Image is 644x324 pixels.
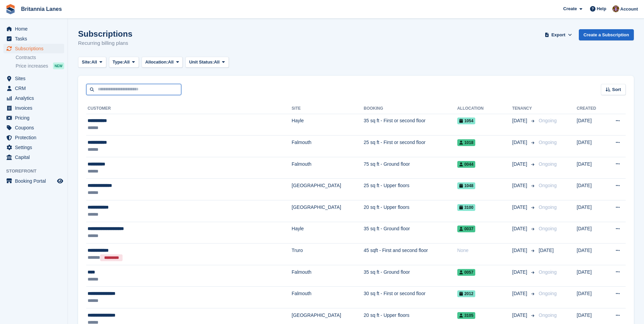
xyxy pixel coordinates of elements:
span: Ongoing [539,183,557,188]
td: Hayle [292,114,364,136]
td: [DATE] [577,179,605,200]
span: 3100 [457,204,476,211]
div: NEW [53,62,64,69]
td: [DATE] [577,157,605,179]
span: Site: [82,59,91,66]
img: stora-icon-8386f47178a22dfd0bd8f6a31ec36ba5ce8667c1dd55bd0f319d3a0aa187defe.svg [5,4,16,14]
a: Price increases NEW [16,62,64,70]
td: [DATE] [577,114,605,136]
span: [DATE] [512,247,529,254]
td: 30 sq ft - First or second floor [364,287,457,308]
a: menu [3,84,64,93]
span: [DATE] [512,225,529,232]
span: Unit Status: [189,59,214,66]
span: All [91,59,97,66]
td: 75 sq ft - Ground floor [364,157,457,179]
span: Type: [113,59,124,66]
a: menu [3,152,64,162]
a: menu [3,103,64,113]
td: [GEOGRAPHIC_DATA] [292,200,364,222]
a: menu [3,93,64,103]
a: menu [3,123,64,132]
span: All [124,59,130,66]
th: Customer [86,103,292,114]
button: Site: All [78,57,106,68]
td: [DATE] [577,136,605,157]
td: Hayle [292,222,364,244]
a: menu [3,34,64,43]
span: Capital [15,152,56,162]
span: [DATE] [512,161,529,168]
span: Pricing [15,113,56,123]
button: Unit Status: All [185,57,228,68]
td: Truro [292,244,364,265]
a: Preview store [56,177,64,185]
td: Falmouth [292,265,364,287]
button: Allocation: All [142,57,183,68]
span: Ongoing [539,161,557,167]
span: Ongoing [539,204,557,210]
td: 35 sq ft - Ground floor [364,222,457,244]
span: Home [15,24,56,34]
span: Invoices [15,103,56,113]
span: Price increases [16,63,48,69]
span: Analytics [15,93,56,103]
a: Create a Subscription [579,29,634,40]
th: Created [577,103,605,114]
span: Sort [612,86,621,93]
td: [DATE] [577,200,605,222]
span: [DATE] [512,204,529,211]
span: [DATE] [512,182,529,189]
td: Falmouth [292,287,364,308]
span: Sites [15,74,56,83]
a: menu [3,44,64,53]
td: Falmouth [292,136,364,157]
td: 45 sqft - First and second floor [364,244,457,265]
span: Account [620,6,638,13]
span: 0037 [457,226,476,232]
th: Site [292,103,364,114]
span: Settings [15,143,56,152]
td: 35 sq ft - Ground floor [364,265,457,287]
td: [DATE] [577,265,605,287]
span: [DATE] [539,248,554,253]
img: Andy Collier [612,5,619,12]
span: Export [551,32,565,38]
td: 25 sq ft - Upper floors [364,179,457,200]
th: Booking [364,103,457,114]
span: Ongoing [539,118,557,123]
span: Ongoing [539,312,557,318]
td: [DATE] [577,287,605,308]
td: Falmouth [292,157,364,179]
span: Allocation: [145,59,168,66]
span: 1048 [457,182,476,189]
a: menu [3,24,64,34]
span: 2012 [457,290,476,297]
span: [DATE] [512,290,529,297]
span: Create [563,5,577,12]
span: Tasks [15,34,56,43]
span: All [168,59,174,66]
span: Storefront [6,168,68,175]
span: [DATE] [512,117,529,124]
span: [DATE] [512,269,529,276]
td: [DATE] [577,244,605,265]
span: CRM [15,84,56,93]
span: 3105 [457,312,476,319]
span: 0044 [457,161,476,168]
a: menu [3,176,64,186]
span: Booking Portal [15,176,56,186]
p: Recurring billing plans [78,39,132,47]
span: Ongoing [539,140,557,145]
td: [DATE] [577,222,605,244]
button: Export [544,29,573,40]
span: [DATE] [512,139,529,146]
span: 0057 [457,269,476,276]
div: None [457,247,512,254]
td: 20 sq ft - Upper floors [364,200,457,222]
span: All [214,59,220,66]
span: Ongoing [539,226,557,231]
a: Contracts [16,54,64,61]
span: 1054 [457,118,476,124]
th: Tenancy [512,103,536,114]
